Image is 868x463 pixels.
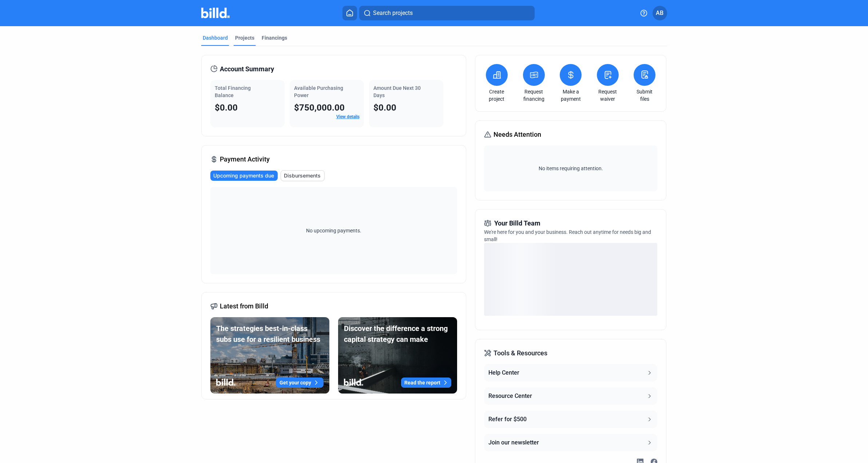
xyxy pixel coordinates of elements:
[210,171,278,181] button: Upcoming payments due
[488,438,539,447] div: Join our newsletter
[281,170,325,181] button: Disbursements
[484,229,651,242] span: We're here for you and your business. Reach out anytime for needs big and small!
[521,88,547,103] a: Request financing
[276,378,324,388] button: Get your copy
[595,88,621,103] a: Request waiver
[284,172,321,179] span: Disbursements
[656,9,663,17] span: AB
[220,64,274,74] span: Account Summary
[301,227,366,234] span: No upcoming payments.
[494,218,540,228] span: Your Billd Team
[494,348,547,358] span: Tools & Resources
[235,34,254,41] div: Projects
[373,103,396,113] span: $0.00
[203,34,228,41] div: Dashboard
[401,378,451,388] button: Read the report
[213,172,274,179] span: Upcoming payments due
[215,103,238,113] span: $0.00
[632,88,657,103] a: Submit files
[373,9,413,17] span: Search projects
[201,8,230,18] img: Billd Company Logo
[488,392,532,400] div: Resource Center
[216,323,324,345] div: The strategies best-in-class subs use for a resilient business
[336,114,360,119] a: View details
[653,6,667,20] button: AB
[359,6,535,20] button: Search projects
[484,88,510,103] a: Create project
[488,368,519,377] div: Help Center
[262,34,287,41] div: Financings
[294,103,345,113] span: $750,000.00
[344,323,451,345] div: Discover the difference a strong capital strategy can make
[215,85,251,98] span: Total Financing Balance
[484,387,657,405] button: Resource Center
[488,415,527,424] div: Refer for $500
[220,154,270,164] span: Payment Activity
[220,301,268,311] span: Latest from Billd
[484,411,657,428] button: Refer for $500
[484,434,657,451] button: Join our newsletter
[494,129,541,140] span: Needs Attention
[484,243,657,316] div: loading
[487,165,654,172] span: No items requiring attention.
[558,88,583,103] a: Make a payment
[373,85,421,98] span: Amount Due Next 30 Days
[294,85,343,98] span: Available Purchasing Power
[484,364,657,382] button: Help Center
